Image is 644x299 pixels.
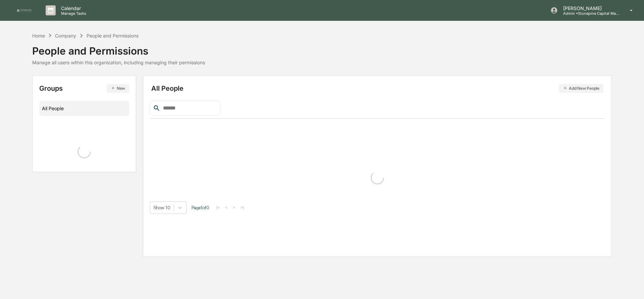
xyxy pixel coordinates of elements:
button: >| [238,205,246,210]
span: Page 1 of 0 [192,205,209,210]
button: < [223,205,230,210]
button: Add New People [559,84,603,93]
p: Admin • Stonepine Capital Management [558,11,620,16]
p: Manage Tasks [56,11,90,16]
button: > [231,205,237,210]
div: People and Permissions [87,33,139,39]
p: [PERSON_NAME] [558,5,620,11]
p: Calendar [56,5,90,11]
button: |< [214,205,222,210]
button: New [107,84,129,93]
div: Manage all users within this organization, including managing their permissions [32,60,205,65]
div: Home [32,33,45,39]
div: Company [55,33,76,39]
div: All People [151,84,604,93]
img: logo [16,9,32,12]
div: People and Permissions [32,40,205,57]
div: Groups [39,84,129,93]
div: All People [42,103,126,114]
